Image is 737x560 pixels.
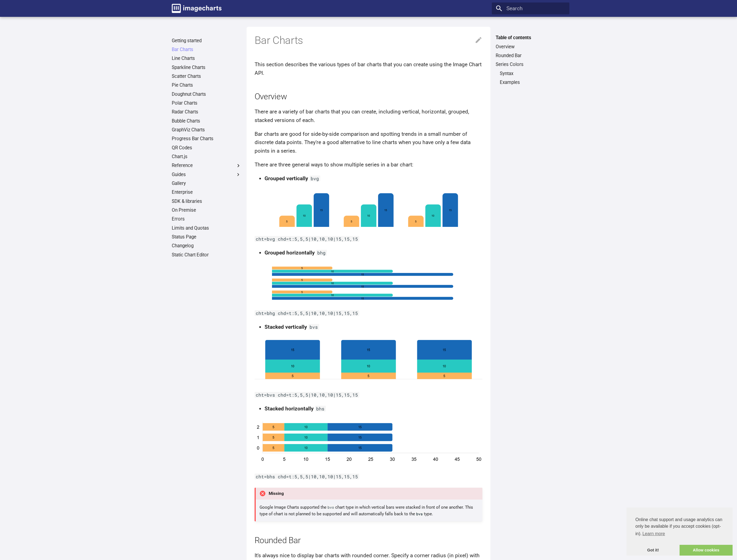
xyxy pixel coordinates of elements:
a: Getting started [172,38,241,44]
code: cht=bhg chd=t:5,5,5|10,10,10|15,15,15 [255,310,360,316]
code: bhs [315,406,326,412]
code: bhg [316,250,327,256]
code: cht=bvg chd=t:5,5,5|10,10,10|15,15,15 [255,236,360,242]
a: GraphViz Charts [172,127,241,133]
p: Google Image Charts supported the chart type in which vertical bars were stacked in front of one ... [260,504,479,517]
span: Online chat support and usage analytics can only be available if you accept cookies (opt-in). [635,516,724,538]
a: allow cookies [680,545,733,556]
img: chart [255,337,483,386]
a: Image-Charts documentation [169,1,224,16]
code: bvg [310,176,321,181]
a: Gallery [172,181,241,187]
p: There are a variety of bar charts that you can create, including vertical, horizontal, grouped, s... [255,108,483,124]
a: Overview [496,44,565,50]
div: cookieconsent [627,508,733,556]
a: QR Codes [172,145,241,151]
h1: Bar Charts [255,33,483,47]
img: chart [255,418,483,467]
strong: Stacked vertically [265,324,307,330]
code: bvo [326,505,335,510]
img: chart [272,262,465,304]
label: Guides [172,172,241,178]
p: Bar charts are good for side-by-side comparison and spotting trends in a small number of discrete... [255,130,483,155]
a: Static Chart Editor [172,252,241,258]
p: Missing [254,488,482,500]
input: Search [492,2,569,14]
strong: Grouped vertically [265,175,308,182]
a: Polar Charts [172,100,241,106]
a: Bar Charts [172,47,241,53]
a: Radar Charts [172,109,241,115]
a: Bubble Charts [172,118,241,124]
a: learn more about cookies [641,530,666,538]
a: Errors [172,216,241,222]
a: Limits and Quotas [172,225,241,231]
strong: Stacked horizontally [265,405,314,412]
a: Rounded Bar [496,53,565,59]
a: Syntax [500,71,566,77]
code: bvs [415,511,424,516]
a: Enterprise [172,189,241,195]
a: Line Charts [172,55,241,62]
img: chart [272,188,465,230]
code: cht=bvs chd=t:5,5,5|10,10,10|15,15,15 [255,392,360,398]
code: bvs [308,324,319,330]
h2: Rounded Bar [255,535,483,546]
p: This section describes the various types of bar charts that you can create using the Image Chart ... [255,60,483,77]
img: logo [172,4,221,13]
a: Doughnut Charts [172,91,241,97]
a: Chart.js [172,154,241,160]
label: Reference [172,163,241,169]
a: Pie Charts [172,82,241,88]
nav: Table of contents [492,35,569,85]
a: Changelog [172,243,241,249]
nav: Series Colors [496,71,565,86]
strong: Grouped horizontally [265,250,315,256]
a: SDK & libraries [172,198,241,205]
a: Scatter Charts [172,73,241,79]
a: dismiss cookie message [627,545,680,556]
a: Sparkline Charts [172,65,241,71]
h2: Overview [255,91,483,102]
code: cht=bhs chd=t:5,5,5|10,10,10|15,15,15 [255,474,360,479]
p: There are three general ways to show multiple series in a bar chart: [255,161,483,169]
a: Progress Bar Charts [172,136,241,142]
a: On Premise [172,207,241,213]
a: Examples [500,79,566,86]
label: Table of contents [492,35,569,41]
a: Status Page [172,234,241,240]
a: Series Colors [496,62,565,68]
